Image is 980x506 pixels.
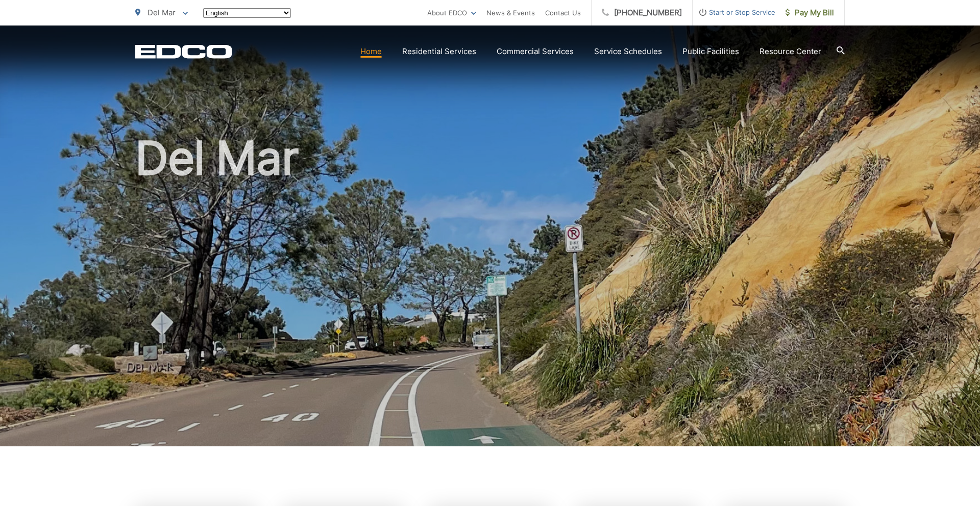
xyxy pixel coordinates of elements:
[135,133,845,456] h1: Del Mar
[402,45,476,58] a: Residential Services
[427,7,476,19] a: About EDCO
[497,45,574,58] a: Commercial Services
[786,7,834,19] span: Pay My Bill
[203,8,291,18] select: Select a language
[148,8,176,17] span: Del Mar
[682,45,739,58] a: Public Facilities
[360,45,382,58] a: Home
[545,7,581,19] a: Contact Us
[135,44,232,59] a: EDCD logo. Return to the homepage.
[759,45,821,58] a: Resource Center
[486,7,535,19] a: News & Events
[594,45,662,58] a: Service Schedules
